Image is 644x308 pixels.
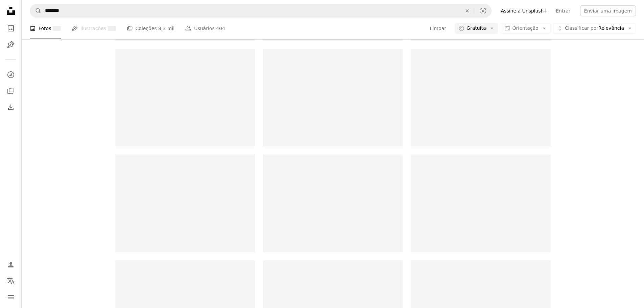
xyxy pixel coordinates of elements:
[4,22,18,35] a: Fotos
[4,258,18,271] a: Entrar / Cadastrar-se
[4,100,18,114] a: Histórico de downloads
[501,23,550,34] button: Orientação
[430,23,447,34] button: Limpar
[552,5,574,16] a: Entrar
[4,68,18,81] a: Explorar
[4,38,18,51] a: Ilustrações
[455,23,498,34] button: Gratuita
[497,5,552,16] a: Assine a Unsplash+
[4,84,18,98] a: Coleções
[185,18,225,39] a: Usuários 404
[4,290,18,304] button: Menu
[30,4,42,17] button: Pesquise na Unsplash
[158,25,174,32] span: 8,3 mil
[4,4,18,19] a: Início — Unsplash
[467,25,486,32] span: Gratuita
[460,4,475,17] button: Limpar
[580,5,636,16] button: Enviar uma imagem
[30,4,492,18] form: Pesquise conteúdo visual em todo o site
[565,25,624,32] span: Relevância
[475,4,491,17] button: Pesquisa visual
[216,25,225,32] span: 404
[512,25,539,31] span: Orientação
[565,25,598,31] span: Classificar por
[553,23,636,34] button: Classificar porRelevância
[4,274,18,288] button: Idioma
[127,18,175,39] a: Coleções 8,3 mil
[72,18,116,39] a: Ilustrações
